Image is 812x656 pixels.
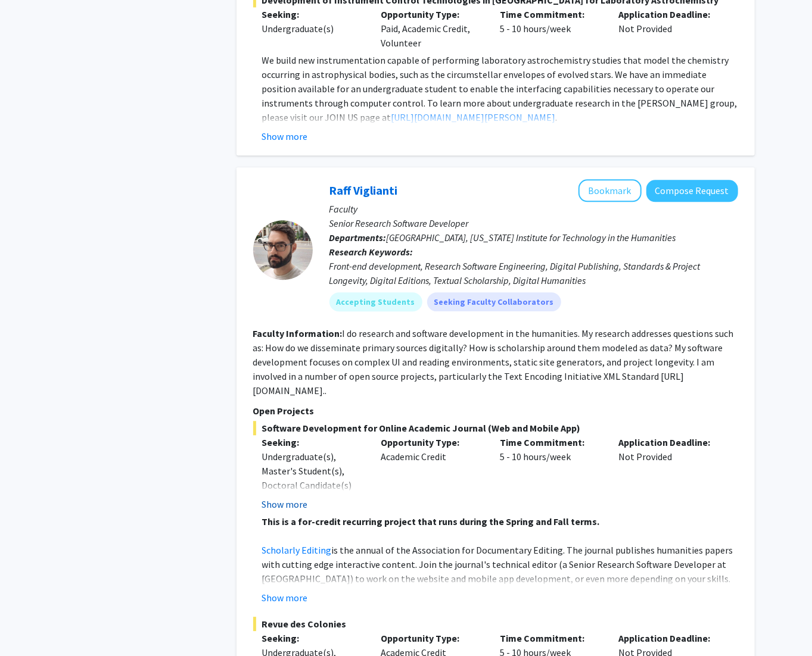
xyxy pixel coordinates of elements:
[372,7,491,50] div: Paid, Academic Credit, Volunteer
[262,516,600,527] strong: This is a for-credit recurring project that runs during the Spring and Fall terms.
[253,327,734,396] fg-read-more: I do research and software development in the humanities. My research addresses questions such as...
[262,631,363,645] p: Seeking:
[329,246,413,258] b: Research Keywords:
[262,7,363,21] p: Seeking:
[500,631,601,645] p: Time Commitment:
[262,53,738,124] p: We build new instrumentation capable of performing laboratory astrochemistry studies that model t...
[619,7,720,21] p: Application Deadline:
[619,435,720,449] p: Application Deadline:
[262,591,308,605] button: Show more
[253,404,738,418] p: Open Projects
[491,435,610,511] div: 5 - 10 hours/week
[262,129,308,143] button: Show more
[262,544,332,556] a: Scholarly Editing
[500,7,601,21] p: Time Commitment:
[427,292,561,311] mat-chip: Seeking Faculty Collaborators
[262,449,363,521] div: Undergraduate(s), Master's Student(s), Doctoral Candidate(s) (PhD, MD, DMD, PharmD, etc.)
[391,111,556,123] a: [URL][DOMAIN_NAME][PERSON_NAME]
[253,617,738,631] span: Revue des Colonies
[262,543,738,629] p: is the annual of the Association for Documentary Editing. The journal publishes humanities papers...
[329,216,738,230] p: Senior Research Software Developer
[491,7,610,50] div: 5 - 10 hours/week
[381,435,482,449] p: Opportunity Type:
[329,183,398,198] a: Raff Viglianti
[9,602,51,647] iframe: Chat
[329,202,738,216] p: Faculty
[610,7,729,50] div: Not Provided
[262,497,308,511] button: Show more
[372,435,491,511] div: Academic Credit
[329,292,422,311] mat-chip: Accepting Students
[500,435,601,449] p: Time Commitment:
[253,327,343,339] b: Faculty Information:
[387,232,676,243] span: [GEOGRAPHIC_DATA], [US_STATE] Institute for Technology in the Humanities
[381,7,482,21] p: Opportunity Type:
[262,435,363,449] p: Seeking:
[619,631,720,645] p: Application Deadline:
[329,259,738,288] div: Front-end development, Research Software Engineering, Digital Publishing, Standards & Project Lon...
[262,21,363,36] div: Undergraduate(s)
[329,232,387,243] b: Departments:
[578,179,642,202] button: Add Raff Viglianti to Bookmarks
[646,180,738,202] button: Compose Request to Raff Viglianti
[253,421,738,435] span: Software Development for Online Academic Journal (Web and Mobile App)
[381,631,482,645] p: Opportunity Type:
[610,435,729,511] div: Not Provided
